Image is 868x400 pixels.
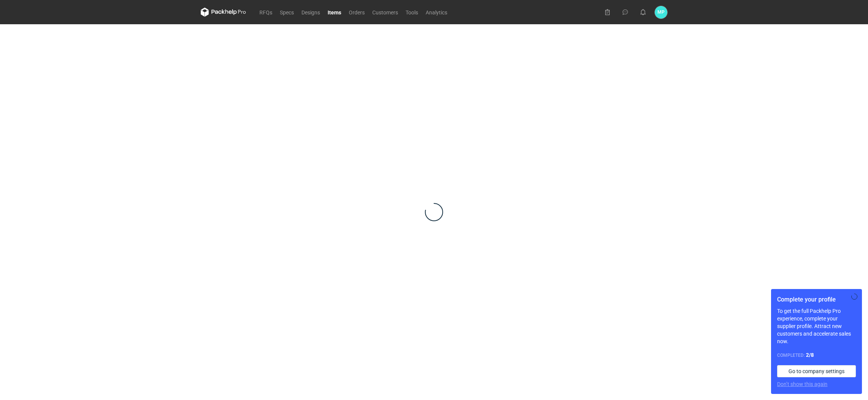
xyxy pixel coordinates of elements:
div: Completed: [777,351,856,359]
p: To get the full Packhelp Pro experience, complete your supplier profile. Attract new customers an... [777,307,856,345]
a: RFQs [256,8,276,17]
a: Tools [402,8,422,17]
a: Designs [298,8,324,17]
button: Skip for now [850,292,859,301]
button: Don’t show this again [777,380,827,388]
h1: Complete your profile [777,295,856,304]
a: Analytics [422,8,451,17]
strong: 2 / 8 [806,352,814,358]
a: Specs [276,8,298,17]
a: Items [324,8,345,17]
a: Orders [345,8,368,17]
svg: Packhelp Pro [201,8,246,17]
button: MP [655,6,667,19]
a: Go to company settings [777,365,856,377]
div: Martyna Paroń [655,6,667,19]
a: Customers [368,8,402,17]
